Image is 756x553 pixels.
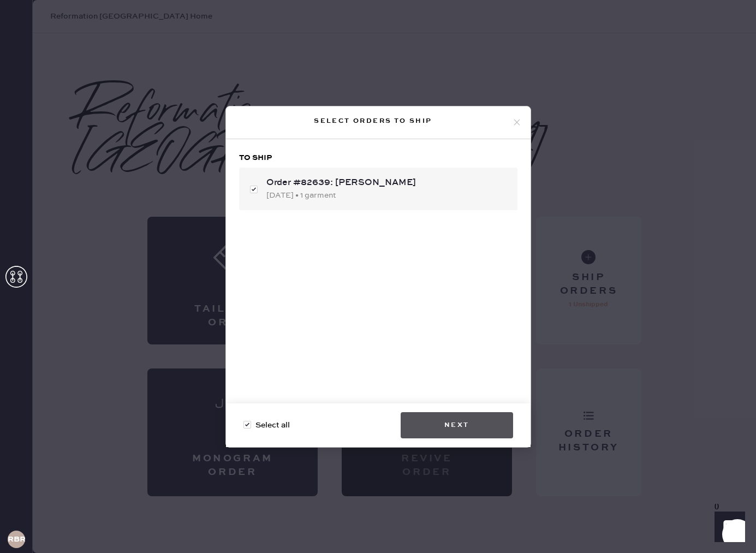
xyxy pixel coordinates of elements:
[239,152,517,163] h3: To ship
[8,536,25,543] h3: RBRA
[401,412,513,438] button: Next
[266,189,509,201] div: [DATE] • 1 garment
[266,176,509,189] div: Order #82639: [PERSON_NAME]
[255,419,290,431] span: Select all
[704,504,751,551] iframe: Front Chat
[235,115,512,128] div: Select orders to ship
